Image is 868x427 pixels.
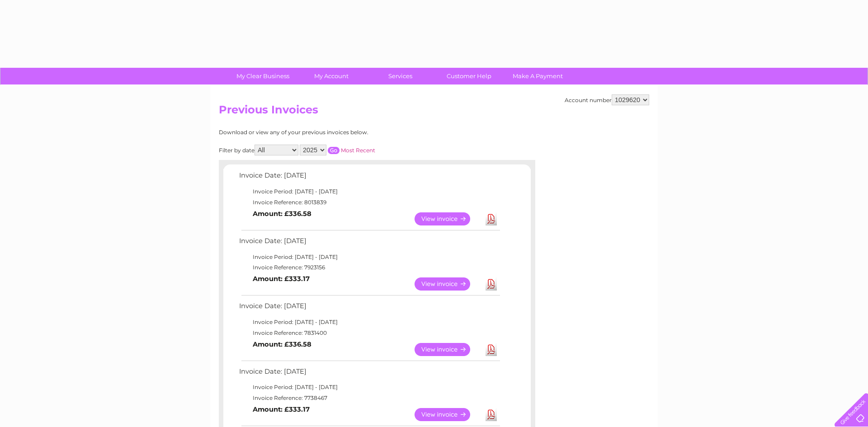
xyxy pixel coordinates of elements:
[486,408,497,421] a: Download
[363,68,438,84] a: Services
[237,317,501,328] td: Invoice Period: [DATE] - [DATE]
[432,68,506,84] a: Customer Help
[253,340,311,348] b: Amount: £336.58
[226,68,300,84] a: My Clear Business
[237,300,501,317] td: Invoice Date: [DATE]
[415,277,481,291] a: View
[253,210,311,218] b: Amount: £336.58
[237,186,501,197] td: Invoice Period: [DATE] - [DATE]
[237,382,501,393] td: Invoice Period: [DATE] - [DATE]
[237,235,501,252] td: Invoice Date: [DATE]
[219,145,456,155] div: Filter by date
[219,129,456,136] div: Download or view any of your previous invoices below.
[415,343,481,356] a: View
[237,366,501,382] td: Invoice Date: [DATE]
[237,262,501,273] td: Invoice Reference: 7923156
[486,277,497,291] a: Download
[253,275,310,283] b: Amount: £333.17
[253,405,310,413] b: Amount: £333.17
[294,68,369,84] a: My Account
[237,169,501,186] td: Invoice Date: [DATE]
[486,212,497,225] a: Download
[237,252,501,263] td: Invoice Period: [DATE] - [DATE]
[565,94,649,105] div: Account number
[415,212,481,225] a: View
[486,343,497,356] a: Download
[237,197,501,208] td: Invoice Reference: 8013839
[341,147,375,154] a: Most Recent
[415,408,481,421] a: View
[500,68,575,84] a: Make A Payment
[237,393,501,404] td: Invoice Reference: 7738467
[219,103,649,121] h2: Previous Invoices
[237,328,501,338] td: Invoice Reference: 7831400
